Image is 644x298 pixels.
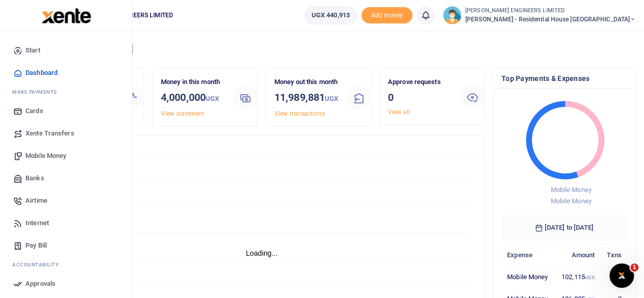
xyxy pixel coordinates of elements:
[161,90,225,106] h3: 4,000,000
[161,110,204,117] a: View statement
[361,7,412,24] span: Add money
[388,77,452,88] p: Approve requests
[325,95,338,102] small: UGX
[361,7,412,24] li: Toup your wallet
[501,244,555,266] th: Expense
[630,263,638,272] span: 1
[206,95,219,102] small: UGX
[8,212,124,234] a: Internet
[8,273,124,295] a: Approvals
[300,6,361,24] li: Wallet ballance
[42,8,91,23] img: logo-large
[443,6,636,24] a: profile-user [PERSON_NAME] ENGINEERS LIMITED [PERSON_NAME] - Residential House [GEOGRAPHIC_DATA]
[39,44,636,55] h4: Hello [PERSON_NAME]
[465,7,636,15] small: [PERSON_NAME] ENGINEERS LIMITED
[161,77,225,88] p: Money in this month
[501,266,555,288] td: Mobile Money
[274,110,325,117] a: View transactions
[609,263,634,288] iframe: Intercom live chat
[501,215,627,240] h6: [DATE] to [DATE]
[361,11,412,18] a: Add money
[388,90,452,105] h3: 0
[25,196,47,206] span: Airtime
[443,6,461,24] img: profile-user
[585,275,595,280] small: UGX
[25,45,40,56] span: Start
[600,244,627,266] th: Txns
[388,109,410,116] a: View all
[41,11,91,19] a: logo-small logo-large logo-large
[8,234,124,257] a: Pay Bill
[25,128,74,139] span: Xente Transfers
[8,39,124,62] a: Start
[550,197,591,205] span: Mobile Money
[8,62,124,84] a: Dashboard
[8,189,124,212] a: Airtime
[304,6,357,24] a: UGX 440,913
[8,84,124,100] li: M
[25,279,55,289] span: Approvals
[274,90,339,106] h3: 11,989,881
[274,77,339,88] p: Money out this month
[555,244,600,266] th: Amount
[312,10,350,20] span: UGX 440,913
[8,145,124,167] a: Mobile Money
[600,266,627,288] td: 1
[25,173,44,183] span: Banks
[501,73,627,84] h4: Top Payments & Expenses
[47,140,476,151] h4: Transactions Overview
[465,15,636,24] span: [PERSON_NAME] - Residential House [GEOGRAPHIC_DATA]
[8,100,124,122] a: Cards
[8,257,124,273] li: Ac
[25,106,43,116] span: Cards
[8,167,124,189] a: Banks
[8,122,124,145] a: Xente Transfers
[550,186,591,194] span: Mobile Money
[20,261,59,268] span: countability
[246,249,278,257] text: Loading...
[25,218,49,228] span: Internet
[25,151,66,161] span: Mobile Money
[25,240,47,251] span: Pay Bill
[25,68,58,78] span: Dashboard
[555,266,600,288] td: 102,115
[17,88,57,96] span: ake Payments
